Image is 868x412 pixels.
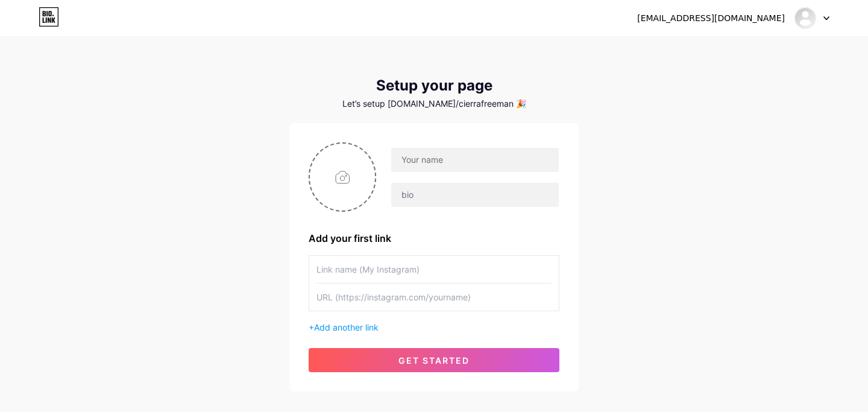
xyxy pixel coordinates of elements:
input: Your name [391,148,559,172]
button: get started [309,348,559,372]
span: Add another link [314,322,379,332]
input: URL (https://instagram.com/yourname) [316,284,552,311]
div: Setup your page [289,77,579,94]
input: bio [391,183,559,207]
div: [EMAIL_ADDRESS][DOMAIN_NAME] [637,12,785,25]
div: + [309,321,559,334]
div: Add your first link [309,231,559,246]
span: get started [398,355,470,366]
input: Link name (My Instagram) [316,256,552,283]
div: Let’s setup [DOMAIN_NAME]/cierrafreeman 🎉 [289,99,579,109]
img: cierrafreeman [794,7,817,30]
